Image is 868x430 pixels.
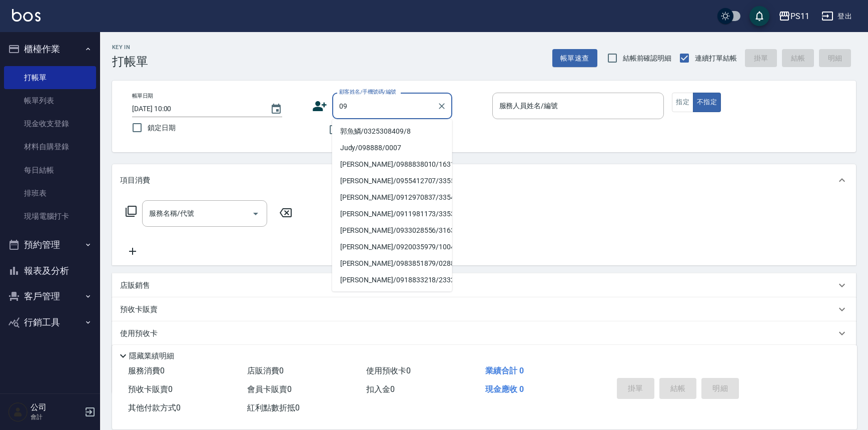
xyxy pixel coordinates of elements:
p: 使用預收卡 [120,328,158,339]
a: 現金收支登錄 [4,112,96,135]
button: 行銷工具 [4,309,96,335]
div: 使用預收卡 [112,321,856,345]
h3: 打帳單 [112,55,148,69]
button: Choose date, selected date is 2025-10-05 [264,97,288,121]
a: 打帳單 [4,66,96,89]
label: 帳單日期 [132,92,153,100]
li: [PERSON_NAME]/0983010125/3056 [332,288,452,305]
label: 顧客姓名/手機號碼/編號 [339,88,396,96]
span: 扣入金 0 [366,384,395,394]
li: [PERSON_NAME]/0955412707/3355 [332,173,452,189]
li: [PERSON_NAME]/0912970837/3354 [332,189,452,206]
span: 紅利點數折抵 0 [247,403,300,412]
span: 會員卡販賣 0 [247,384,292,394]
a: 排班表 [4,182,96,205]
button: 不指定 [693,93,721,112]
button: save [749,6,769,26]
div: 項目消費 [112,164,856,196]
p: 項目消費 [120,175,150,186]
span: 其他付款方式 0 [128,403,181,412]
div: PS11 [790,10,809,23]
li: [PERSON_NAME]/0983851879/0288 [332,255,452,272]
span: 結帳前確認明細 [623,53,672,64]
p: 預收卡販賣 [120,304,158,315]
li: 郭魚鱗/0325308409/8 [332,123,452,140]
li: [PERSON_NAME]/0933028556/3163 [332,222,452,239]
p: 會計 [31,412,82,421]
img: Person [8,402,28,422]
button: 帳單速查 [552,49,597,68]
a: 帳單列表 [4,89,96,112]
span: 服務消費 0 [128,366,165,375]
button: Clear [435,99,449,113]
img: Logo [12,9,41,22]
button: 報表及分析 [4,258,96,284]
p: 隱藏業績明細 [129,351,174,361]
span: 連續打單結帳 [695,53,737,64]
span: 預收卡販賣 0 [128,384,173,394]
span: 現金應收 0 [485,384,524,394]
a: 材料自購登錄 [4,135,96,158]
div: 預收卡販賣 [112,297,856,321]
h2: Key In [112,44,148,51]
li: [PERSON_NAME]/0918833218/2332 [332,272,452,288]
p: 店販銷售 [120,280,150,291]
button: 預約管理 [4,232,96,258]
h5: 公司 [31,402,82,412]
a: 現場電腦打卡 [4,205,96,228]
span: 店販消費 0 [247,366,284,375]
div: 店販銷售 [112,273,856,297]
li: [PERSON_NAME]/0988838010/1631 [332,156,452,173]
input: YYYY/MM/DD hh:mm [132,101,260,117]
span: 業績合計 0 [485,366,524,375]
button: 櫃檯作業 [4,36,96,62]
a: 每日結帳 [4,159,96,182]
button: 登出 [817,7,856,26]
span: 使用預收卡 0 [366,366,411,375]
button: PS11 [774,6,813,27]
li: [PERSON_NAME]/0911981173/3353 [332,206,452,222]
button: Open [248,206,264,222]
button: 指定 [672,93,693,112]
li: Judy/098888/0007 [332,140,452,156]
span: 鎖定日期 [148,123,176,133]
li: [PERSON_NAME]/0920035979/1004 [332,239,452,255]
button: 客戶管理 [4,283,96,309]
